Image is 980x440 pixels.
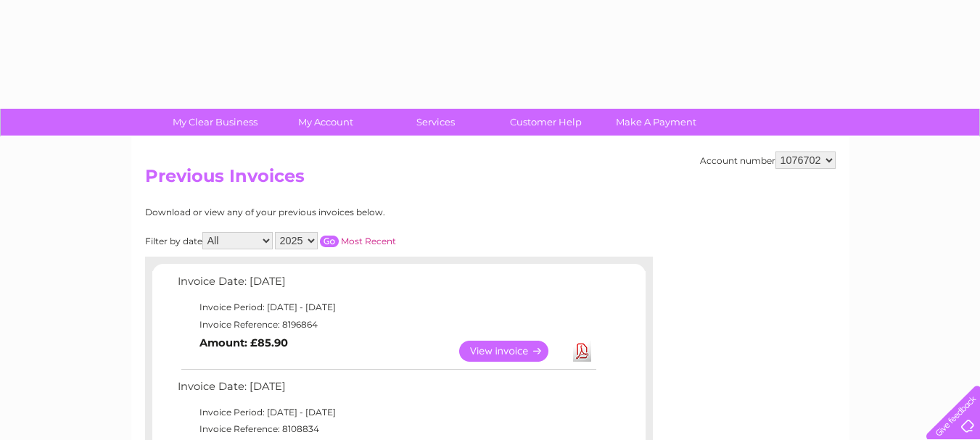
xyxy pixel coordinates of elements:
td: Invoice Date: [DATE] [174,377,598,404]
a: My Account [265,109,385,136]
a: View [459,341,566,362]
td: Invoice Reference: 8108834 [174,420,598,438]
td: Invoice Reference: 8196864 [174,316,598,333]
div: Filter by date [145,232,526,249]
b: Amount: £85.90 [199,336,288,349]
td: Invoice Period: [DATE] - [DATE] [174,299,598,316]
a: My Clear Business [155,109,275,136]
a: Customer Help [486,109,606,136]
a: Services [376,109,495,136]
div: Account number [700,151,836,169]
div: Download or view any of your previous invoices below. [145,207,526,217]
a: Download [573,341,591,362]
h2: Previous Invoices [145,166,836,194]
a: Make A Payment [596,109,716,136]
td: Invoice Period: [DATE] - [DATE] [174,404,598,421]
a: Most Recent [341,236,396,246]
td: Invoice Date: [DATE] [174,272,598,299]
